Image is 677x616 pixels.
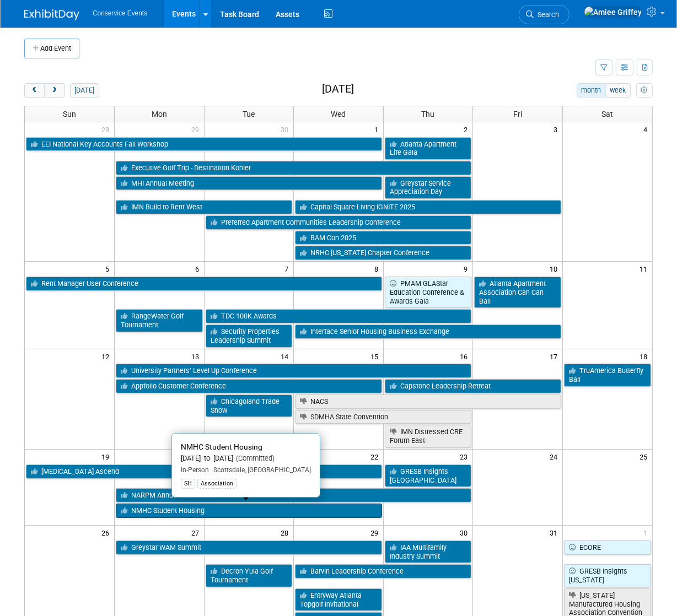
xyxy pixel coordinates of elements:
a: PMAM GLAStar Education Conference & Awards Gala [385,277,472,308]
span: Wed [331,110,346,118]
div: Association [197,479,237,489]
a: Chicagoland Trade Show [206,395,293,417]
a: SDMHA State Convention [295,410,471,424]
span: Sun [63,110,76,118]
span: 23 [459,450,472,463]
a: IMN Build to Rent West [116,200,292,214]
a: ECORE [564,541,651,555]
span: 29 [369,526,383,539]
span: 22 [369,450,383,463]
span: Thu [422,110,435,118]
a: Search [519,5,569,24]
a: BAM Con 2025 [295,231,471,245]
a: IMN Distressed CRE Forum East [385,425,472,447]
a: TDC 100K Awards [206,309,472,323]
a: NACS [295,395,561,409]
span: Sat [601,110,613,118]
a: MHI Annual Meeting [116,176,382,191]
span: 3 [552,122,562,136]
span: 2 [463,122,472,136]
span: 11 [638,262,652,275]
span: 4 [642,122,652,136]
h2: [DATE] [322,83,354,95]
span: Tue [243,110,255,118]
span: Scottsdale, [GEOGRAPHIC_DATA] [209,466,311,474]
a: GRESB Insights [US_STATE] [564,564,651,587]
a: GRESB Insights [GEOGRAPHIC_DATA] [385,464,472,487]
span: 31 [549,526,562,539]
span: 12 [100,349,114,363]
span: 5 [104,262,114,275]
span: 15 [369,349,383,363]
a: RangeWater Golf Tournament [116,309,203,332]
span: 29 [190,122,204,136]
a: Interface Senior Housing Business Exchange [295,325,561,339]
span: In-Person [181,466,209,474]
a: Rent Manager User Conference [26,277,382,291]
a: NRHC [US_STATE] Chapter Conference [295,246,471,260]
a: Atlanta Apartment Life Gala [385,137,472,160]
span: NMHC Student Housing [181,442,262,451]
span: 10 [549,262,562,275]
span: Conservice Events [93,9,147,17]
a: Appfolio Customer Conference [116,379,382,393]
a: Barvin Leadership Conference [295,564,471,579]
a: Capital Square Living IGNITE 2025 [295,200,561,214]
a: Capstone Leadership Retreat [385,379,561,393]
span: 14 [280,349,293,363]
a: Preferred Apartment Communities Leadership Conference [206,215,472,230]
span: 1 [642,526,652,539]
a: Atlanta Apartment Association Can Can Ball [474,277,561,308]
a: IAA Multifamily Industry Summit [385,541,472,563]
img: ExhibitDay [24,9,79,20]
div: SH [181,479,195,489]
span: 13 [190,349,204,363]
span: 9 [463,262,472,275]
span: 1 [373,122,383,136]
a: TruAmerica Butterfly Ball [564,364,651,386]
span: 19 [100,450,114,463]
a: Executive Golf Trip - Destination Kohler [116,161,471,175]
button: Add Event [24,39,79,58]
a: Greystar Service Appreciation Day [385,176,472,199]
span: 16 [459,349,472,363]
span: 6 [194,262,204,275]
span: 17 [549,349,562,363]
a: EEI National Key Accounts Fall Workshop [26,137,382,152]
span: 25 [638,450,652,463]
span: 18 [638,349,652,363]
span: 26 [100,526,114,539]
a: Security Properties Leadership Summit [206,325,293,347]
span: 24 [549,450,562,463]
button: next [44,83,65,98]
div: [DATE] to [DATE] [181,454,311,463]
i: Personalize Calendar [641,87,648,94]
span: 30 [280,122,293,136]
a: NMHC Student Housing [116,504,382,518]
span: Fri [513,110,522,118]
button: myCustomButton [636,83,653,98]
span: 8 [373,262,383,275]
span: 28 [280,526,293,539]
span: 7 [283,262,293,275]
span: 30 [459,526,472,539]
button: week [605,83,631,98]
a: NARPM Annual Convention [116,488,471,502]
button: month [577,83,606,98]
span: (Committed) [233,454,275,462]
a: Entryway Atlanta Topgolf Invitational [295,588,382,611]
img: Amiee Griffey [584,6,642,18]
span: 27 [190,526,204,539]
a: Decron Yula Golf Tournament [206,564,293,587]
button: [DATE] [70,83,99,98]
a: University Partners’ Level Up Conference [116,364,471,378]
a: [MEDICAL_DATA] Ascend [26,464,382,479]
button: prev [24,83,45,98]
span: Mon [152,110,167,118]
span: 28 [100,122,114,136]
span: Search [534,10,559,19]
a: Greystar WAM Summit [116,541,382,555]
